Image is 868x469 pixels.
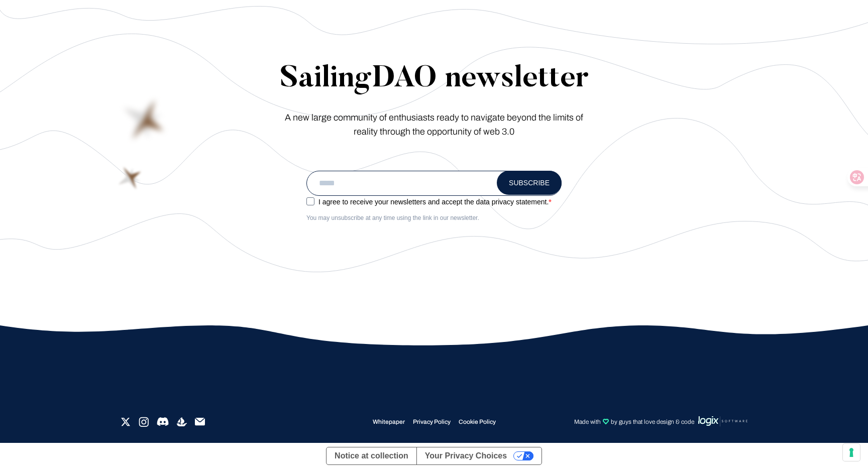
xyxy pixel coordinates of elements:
label: You may unsubscribe at any time using the link in our newsletter. [306,213,548,222]
a: Cookie Policy [459,418,496,425]
p: A new large community of enthusiasts ready to navigate beyond the limits of reality through the o... [277,110,591,139]
button: Your consent preferences for tracking technologies [843,444,860,461]
img: Linkedin icon [139,417,149,427]
img: Heart icon [698,416,747,427]
button: Your Privacy Choices [416,447,541,464]
img: X icon [121,417,131,427]
img: Heart icon [603,419,609,424]
img: Star deco [113,88,175,151]
a: Privacy Policy [413,418,451,425]
button: SUBSCRIBE [497,171,562,195]
a: Whitepaper [373,418,405,425]
img: Email icon [195,418,205,426]
small: Made with by guys that love design & code [538,416,747,427]
img: Opensea icon [177,417,187,426]
a: Notice at collection [327,447,416,464]
img: Discord icon [157,417,169,427]
img: Star deco [113,161,147,195]
h2: SailingDAO newsletter [277,64,591,94]
p: I agree to receive your newsletters and accept the data privacy statement. [318,198,549,206]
